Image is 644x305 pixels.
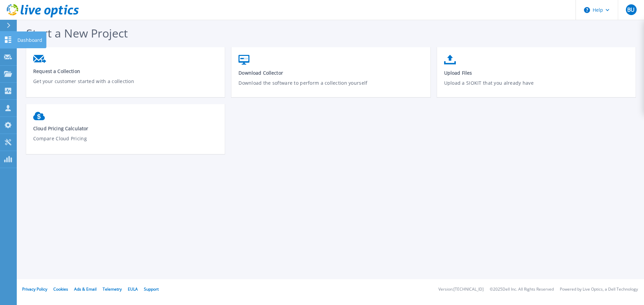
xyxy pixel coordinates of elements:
[26,25,128,41] span: Start a New Project
[33,68,218,74] span: Request a Collection
[231,52,430,99] a: Download CollectorDownload the software to perform a collection yourself
[33,78,218,93] p: Get your customer started with a collection
[560,287,638,292] li: Powered by Live Optics, a Dell Technology
[22,286,47,292] a: Privacy Policy
[53,286,68,292] a: Cookies
[74,286,97,292] a: Ads & Email
[444,70,629,76] span: Upload Files
[238,79,423,95] p: Download the software to perform a collection yourself
[144,286,159,292] a: Support
[33,125,218,132] span: Cloud Pricing Calculator
[33,135,218,150] p: Compare Cloud Pricing
[26,52,225,98] a: Request a CollectionGet your customer started with a collection
[128,286,138,292] a: EULA
[437,52,636,99] a: Upload FilesUpload a SIOKIT that you already have
[444,79,629,95] p: Upload a SIOKIT that you already have
[438,287,484,292] li: Version: [TECHNICAL_ID]
[490,287,554,292] li: © 2025 Dell Inc. All Rights Reserved
[17,31,42,49] p: Dashboard
[627,7,635,12] span: BU
[238,70,423,76] span: Download Collector
[26,108,225,155] a: Cloud Pricing CalculatorCompare Cloud Pricing
[103,286,122,292] a: Telemetry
